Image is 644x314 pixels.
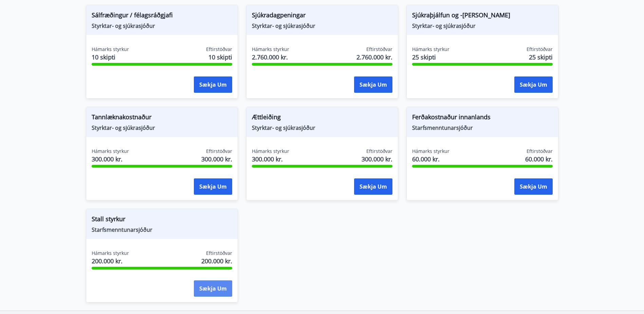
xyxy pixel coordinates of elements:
[529,53,553,62] span: 25 skipti
[252,112,392,124] span: Ættleiðing
[252,53,289,62] span: 2.760.000 kr.
[201,257,232,265] span: 200.000 kr.
[208,53,232,62] span: 10 skipti
[92,148,129,155] span: Hámarks styrkur
[92,53,129,62] span: 10 skipti
[92,226,232,233] span: Starfsmenntunarsjóður
[514,178,553,195] button: Sækja um
[201,155,232,163] span: 300.000 kr.
[514,76,553,93] button: Sækja um
[252,22,392,30] span: Styrktar- og sjúkrasjóður
[252,155,289,163] span: 300.000 kr.
[206,250,232,257] span: Eftirstöðvar
[362,155,392,163] span: 300.000 kr.
[252,11,392,22] span: Sjúkradagpeningar
[194,280,232,297] button: Sækja um
[92,46,129,53] span: Hámarks styrkur
[412,22,553,30] span: Styrktar- og sjúkrasjóður
[366,46,392,53] span: Eftirstöðvar
[252,148,289,155] span: Hámarks styrkur
[412,11,553,22] span: Sjúkraþjálfun og -[PERSON_NAME]
[206,148,232,155] span: Eftirstöðvar
[92,214,232,226] span: Stall styrkur
[412,53,449,62] span: 25 skipti
[525,155,553,163] span: 60.000 kr.
[412,112,553,124] span: Ferðakostnaður innanlands
[527,148,553,155] span: Eftirstöðvar
[252,124,392,132] span: Styrktar- og sjúkrasjóður
[354,178,392,195] button: Sækja um
[412,155,449,163] span: 60.000 kr.
[412,148,449,155] span: Hámarks styrkur
[356,53,392,62] span: 2.760.000 kr.
[92,257,129,265] span: 200.000 kr.
[92,11,232,22] span: Sálfræðingur / félagsráðgjafi
[527,46,553,53] span: Eftirstöðvar
[412,46,449,53] span: Hámarks styrkur
[366,148,392,155] span: Eftirstöðvar
[194,178,232,195] button: Sækja um
[92,112,232,124] span: Tannlæknakostnaður
[92,250,129,257] span: Hámarks styrkur
[92,155,129,163] span: 300.000 kr.
[354,76,392,93] button: Sækja um
[92,124,232,132] span: Styrktar- og sjúkrasjóður
[412,124,553,132] span: Starfsmenntunarsjóður
[252,46,289,53] span: Hámarks styrkur
[206,46,232,53] span: Eftirstöðvar
[92,22,232,30] span: Styrktar- og sjúkrasjóður
[194,76,232,93] button: Sækja um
